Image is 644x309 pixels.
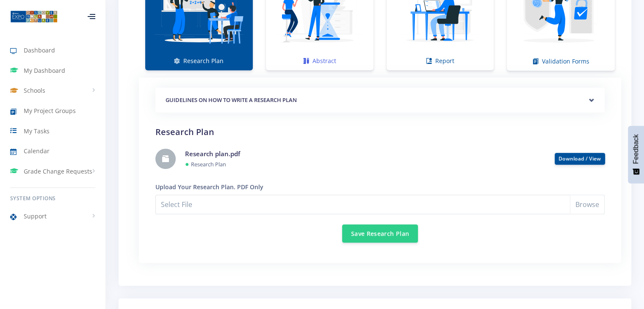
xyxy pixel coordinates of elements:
[555,153,605,165] button: Download / View
[24,46,55,55] span: Dashboard
[24,212,47,221] span: Support
[628,126,644,183] button: Feedback - Show survey
[185,159,189,168] span: ●
[558,155,601,162] a: Download / View
[24,127,50,135] span: My Tasks
[155,126,605,138] h2: Research Plan
[24,167,92,176] span: Grade Change Requests
[342,224,418,243] button: Save Research Plan
[10,10,58,23] img: ...
[10,195,95,202] h6: System Options
[166,96,594,105] h5: GUIDELINES ON HOW TO WRITE A RESEARCH PLAN
[24,106,76,115] span: My Project Groups
[191,160,226,168] small: Research Plan
[24,86,45,95] span: Schools
[185,149,240,158] a: Research plan.pdf
[155,182,263,191] label: Upload Your Research Plan. PDF Only
[24,66,65,75] span: My Dashboard
[24,146,50,155] span: Calendar
[632,134,640,164] span: Feedback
